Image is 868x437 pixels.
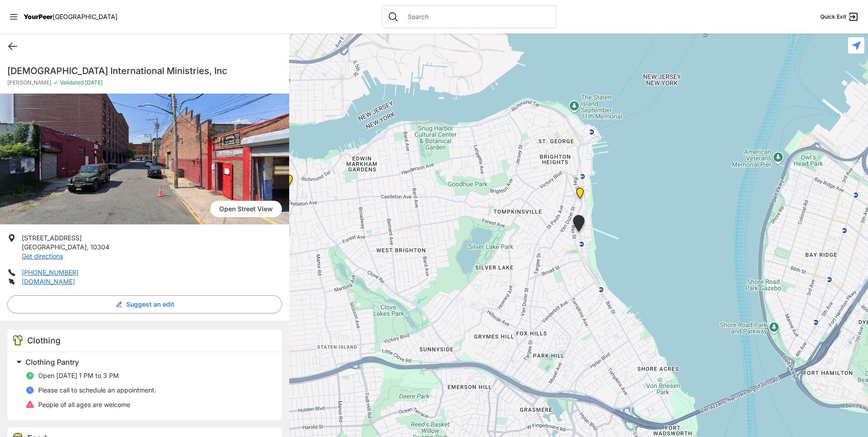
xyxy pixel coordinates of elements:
span: [PERSON_NAME] [7,79,51,86]
div: Staten Island [571,184,589,206]
span: Open [DATE] 1 PM to 3 PM [38,372,119,379]
span: People of all ages are welcome [38,401,130,408]
span: Clothing [27,336,60,345]
a: YourPeer[GEOGRAPHIC_DATA] [24,14,118,20]
span: [STREET_ADDRESS] [22,234,82,242]
input: Search [402,12,550,21]
a: [DOMAIN_NAME] [22,278,75,285]
a: Get directions [22,252,63,260]
span: Suggest an edit [126,300,174,309]
span: Quick Exit [820,13,846,20]
a: [PHONE_NUMBER] [22,268,79,276]
div: Staten Island [280,171,298,193]
span: , [87,243,89,251]
a: Quick Exit [820,11,859,22]
span: 10304 [90,243,109,251]
h1: [DEMOGRAPHIC_DATA] International Ministries, Inc [7,65,282,77]
span: ✓ [53,79,58,86]
span: YourPeer [24,13,53,20]
span: [GEOGRAPHIC_DATA] [22,243,87,251]
span: Clothing Pantry [25,358,79,367]
span: [DATE] [84,79,103,86]
button: Suggest an edit [7,295,282,313]
span: Validated [60,79,84,86]
span: [GEOGRAPHIC_DATA] [53,13,118,20]
span: Open Street View [210,201,282,217]
p: Please call to schedule an appointment. [38,386,156,395]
